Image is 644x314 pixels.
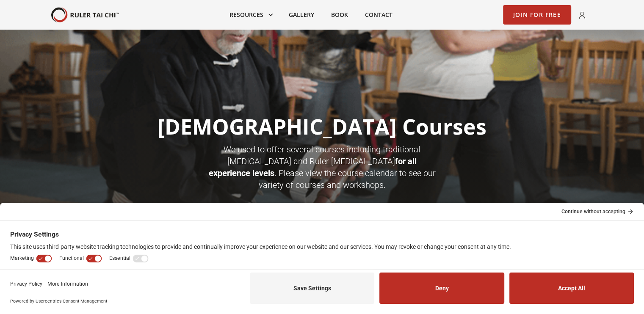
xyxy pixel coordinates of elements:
[357,6,401,24] a: Contact
[206,143,438,191] p: We used to offer several courses including traditional [MEDICAL_DATA] and Ruler [MEDICAL_DATA] . ...
[280,6,323,24] a: Gallery
[221,6,280,24] div: Resources
[51,7,119,23] a: home
[158,114,486,139] h1: [DEMOGRAPHIC_DATA] Courses
[503,5,571,25] a: Join for Free
[51,7,119,23] img: Your Brand Name
[323,6,357,24] a: Book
